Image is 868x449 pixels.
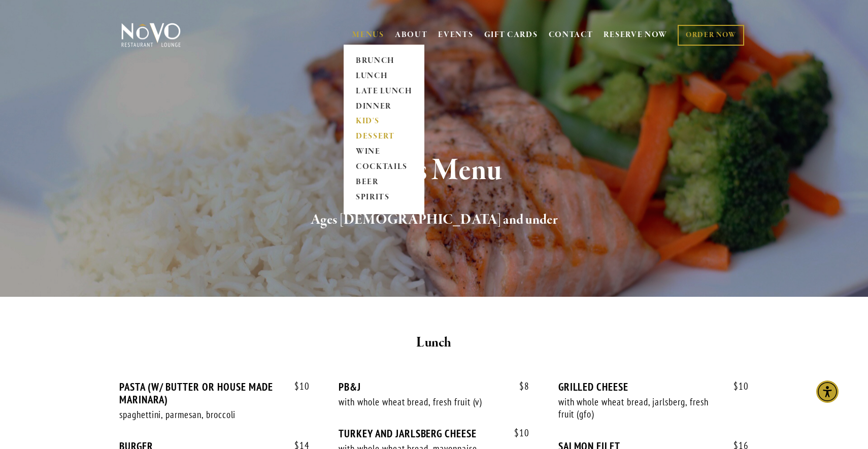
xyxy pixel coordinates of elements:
[339,427,529,440] div: TURKEY AND JARLSBERG CHEESE
[352,114,416,129] a: KID'S
[352,53,416,68] a: BRUNCH
[352,68,416,84] a: LUNCH
[519,380,524,392] span: $
[138,154,730,187] h1: Kid’s Menu
[138,210,730,231] h2: Ages [DEMOGRAPHIC_DATA] and under
[723,381,749,392] span: 10
[352,175,416,190] a: BEER
[339,381,529,393] div: PB&J
[604,25,667,45] a: RESERVE NOW
[816,381,839,403] div: Accessibility Menu
[294,380,299,392] span: $
[352,99,416,114] a: DINNER
[119,22,183,48] img: Novo Restaurant &amp; Lounge
[352,30,384,40] a: MENUS
[339,396,500,408] div: with whole wheat bread, fresh fruit (v)
[352,160,416,175] a: COCKTAILS
[514,427,519,439] span: $
[733,380,739,392] span: $
[504,427,529,439] span: 10
[484,25,538,45] a: GIFT CARDS
[352,190,416,205] a: SPIRITS
[558,396,720,421] div: with whole wheat bread, jarlsberg, fresh fruit (gfo)
[509,381,529,392] span: 8
[678,25,744,46] a: ORDER NOW
[352,84,416,99] a: LATE LUNCH
[558,381,749,393] div: GRILLED CHEESE
[119,381,310,406] div: PASTA (W/ BUTTER OR HOUSE MADE MARINARA)
[438,30,473,40] a: EVENTS
[395,30,428,40] a: ABOUT
[138,332,730,354] h2: Lunch
[352,145,416,160] a: WINE
[119,408,281,421] div: spaghettini, parmesan, broccoli
[549,25,593,45] a: CONTACT
[284,381,310,392] span: 10
[352,129,416,145] a: DESSERT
